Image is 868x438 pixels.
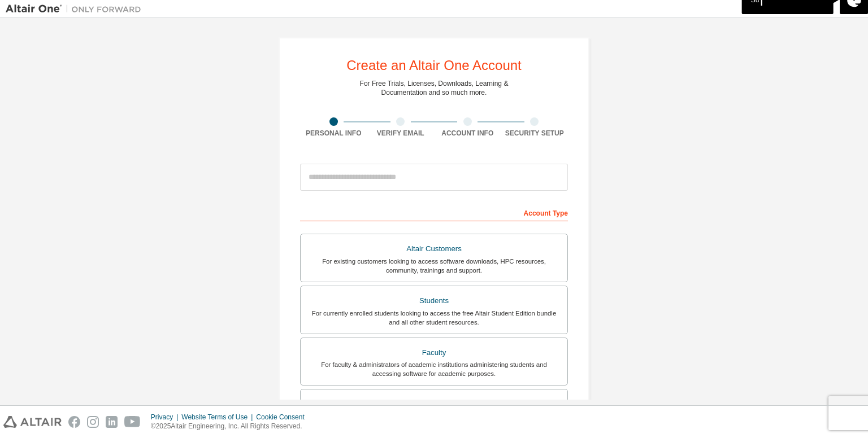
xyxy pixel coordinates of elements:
[346,59,522,72] div: Create an Altair One Account
[181,413,256,422] div: Website Terms of Use
[307,309,561,327] div: For currently enrolled students looking to access the free Altair Student Edition bundle and all ...
[367,129,435,138] div: Verify Email
[300,129,367,138] div: Personal Info
[151,413,181,422] div: Privacy
[501,129,568,138] div: Security Setup
[307,345,561,361] div: Faculty
[151,422,311,431] p: © 2025 Altair Engineering, Inc. All Rights Reserved.
[256,413,311,422] div: Cookie Consent
[434,129,501,138] div: Account Info
[307,293,561,309] div: Students
[307,396,561,412] div: Everyone else
[307,241,561,257] div: Altair Customers
[3,416,62,428] img: altair_logo.svg
[360,79,509,97] div: For Free Trials, Licenses, Downloads, Learning & Documentation and so much more.
[6,3,147,15] img: Altair One
[106,416,118,428] img: linkedin.svg
[307,360,561,378] div: For faculty & administrators of academic institutions administering students and accessing softwa...
[307,257,561,275] div: For existing customers looking to access software downloads, HPC resources, community, trainings ...
[68,416,80,428] img: facebook.svg
[124,416,141,428] img: youtube.svg
[87,416,99,428] img: instagram.svg
[300,203,568,221] div: Account Type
